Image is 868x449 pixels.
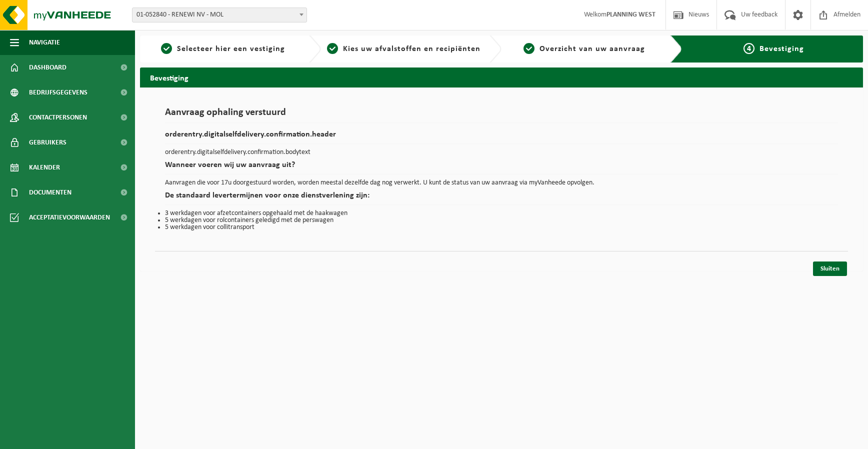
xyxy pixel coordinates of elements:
[165,179,838,186] p: Aanvragen die voor 17u doorgestuurd worden, worden meestal dezelfde dag nog verwerkt. U kunt de s...
[165,149,838,156] p: orderentry.digitalselfdelivery.confirmation.bodytext
[165,191,838,205] h2: De standaard levertermijnen voor onze dienstverlening zijn:
[606,11,655,18] strong: PLANNING WEST
[759,45,804,53] span: Bevestiging
[165,217,838,224] li: 5 werkdagen voor rolcontainers geledigd met de perswagen
[165,130,838,144] h2: orderentry.digitalselfdelivery.confirmation.header
[523,43,534,54] span: 3
[539,45,645,53] span: Overzicht van uw aanvraag
[140,67,863,87] h2: Bevestiging
[743,43,754,54] span: 4
[177,45,285,53] span: Selecteer hier een vestiging
[165,161,838,174] h2: Wanneer voeren wij uw aanvraag uit?
[29,130,66,155] span: Gebruikers
[132,7,307,22] span: 01-052840 - RENEWI NV - MOL
[29,55,66,80] span: Dashboard
[161,43,172,54] span: 1
[29,80,87,105] span: Bedrijfsgegevens
[165,210,838,217] li: 3 werkdagen voor afzetcontainers opgehaald met de haakwagen
[813,261,847,276] a: Sluiten
[165,224,838,231] li: 5 werkdagen voor collitransport
[145,43,301,55] a: 1Selecteer hier een vestiging
[132,8,306,22] span: 01-052840 - RENEWI NV - MOL
[506,43,662,55] a: 3Overzicht van uw aanvraag
[326,43,482,55] a: 2Kies uw afvalstoffen en recipiënten
[29,180,71,205] span: Documenten
[29,30,60,55] span: Navigatie
[29,155,60,180] span: Kalender
[343,45,480,53] span: Kies uw afvalstoffen en recipiënten
[29,105,87,130] span: Contactpersonen
[5,427,167,449] iframe: chat widget
[165,107,838,123] h1: Aanvraag ophaling verstuurd
[327,43,338,54] span: 2
[29,205,110,230] span: Acceptatievoorwaarden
